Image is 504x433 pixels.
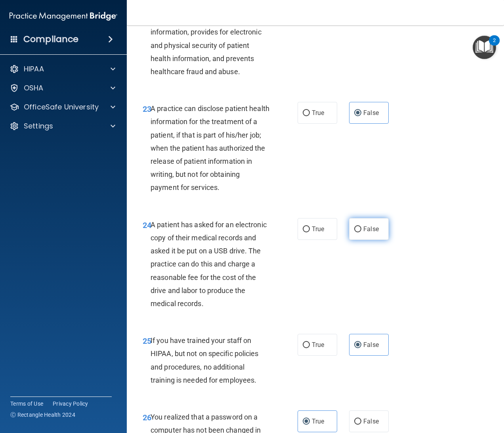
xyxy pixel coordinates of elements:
button: Open Resource Center, 2 new notifications [473,36,496,59]
span: True [312,341,324,349]
span: 24 [143,220,151,230]
p: OfficeSafe University [24,102,99,112]
a: Settings [10,121,115,131]
p: HIPAA [24,64,44,74]
p: OSHA [24,83,44,93]
a: Terms of Use [10,400,43,408]
span: False [363,418,379,425]
h4: Compliance [23,34,78,45]
span: 26 [143,413,151,422]
input: True [303,342,310,348]
a: OfficeSafe University [10,102,115,112]
input: True [303,419,310,425]
img: PMB logo [10,8,117,24]
span: False [363,109,379,117]
input: True [303,226,310,232]
span: 23 [143,104,151,114]
span: A patient has asked for an electronic copy of their medical records and asked it be put on a USB ... [151,220,267,308]
span: A practice can disclose patient health information for the treatment of a patient, if that is par... [151,104,269,192]
iframe: Drift Widget Chat Controller [464,378,494,408]
span: False [363,225,379,233]
input: False [354,226,361,232]
input: True [303,110,310,116]
span: False [363,341,379,349]
input: False [354,110,361,116]
p: Settings [24,121,53,131]
a: HIPAA [10,64,115,74]
a: OSHA [10,83,115,93]
span: 25 [143,336,151,346]
span: Ⓒ Rectangle Health 2024 [10,411,75,419]
input: False [354,342,361,348]
div: 2 [493,40,496,51]
span: True [312,418,324,425]
span: If you have trained your staff on HIPAA, but not on specific policies and procedures, no addition... [151,336,259,384]
span: True [312,225,324,233]
input: False [354,419,361,425]
span: HIPAA protects the privacy and security of patient health information, provides for electronic an... [151,2,262,76]
span: True [312,109,324,117]
a: Privacy Policy [53,400,88,408]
